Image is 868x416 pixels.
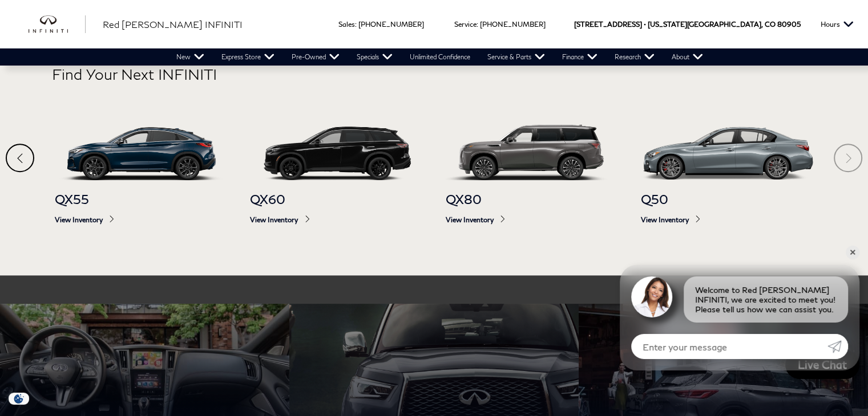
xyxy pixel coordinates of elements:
[358,20,424,28] a: [PHONE_NUMBER]
[477,20,478,28] span: :
[631,276,672,317] img: Agent profile photo
[6,393,32,405] img: Opt-Out Icon
[454,20,477,28] span: Service
[52,66,816,111] h2: Find Your Next INFINITI
[446,215,618,224] span: View Inventory
[250,191,422,207] span: QX60
[168,48,712,66] nav: Main Navigation
[103,19,243,30] span: Red [PERSON_NAME] INFINITI
[641,191,813,207] span: Q50
[6,393,32,405] section: Click to Open Cookie Consent Modal
[446,145,618,235] a: QX80 QX80 View Inventory
[283,48,348,66] a: Pre-Owned
[446,123,618,180] img: QX80
[29,15,86,34] img: INFINITI
[6,144,34,172] div: Previous
[641,123,813,180] img: Q50
[338,20,355,28] span: Sales
[355,20,357,28] span: :
[641,145,813,235] a: Q50 Q50 View Inventory
[168,48,213,66] a: New
[641,215,813,224] span: View Inventory
[446,191,618,207] span: QX80
[250,123,422,180] img: QX60
[213,48,283,66] a: Express Store
[480,20,546,28] a: [PHONE_NUMBER]
[55,215,227,224] span: View Inventory
[631,334,827,359] input: Enter your message
[55,123,227,180] img: QX55
[348,48,401,66] a: Specials
[250,145,422,235] a: QX60 QX60 View Inventory
[574,20,801,28] a: [STREET_ADDRESS] • [US_STATE][GEOGRAPHIC_DATA], CO 80905
[401,48,479,66] a: Unlimited Confidence
[55,191,227,207] span: QX55
[479,48,554,66] a: Service & Parts
[55,145,227,235] a: QX55 QX55 View Inventory
[250,215,422,224] span: View Inventory
[554,48,606,66] a: Finance
[663,48,712,66] a: About
[684,276,848,323] div: Welcome to Red [PERSON_NAME] INFINITI, we are excited to meet you! Please tell us how we can assi...
[827,334,848,359] a: Submit
[103,18,243,31] a: Red [PERSON_NAME] INFINITI
[606,48,663,66] a: Research
[29,15,86,34] a: infiniti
